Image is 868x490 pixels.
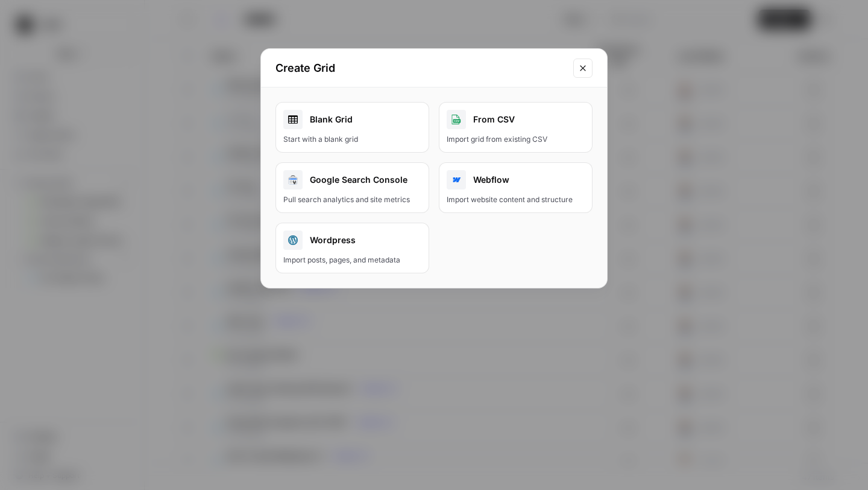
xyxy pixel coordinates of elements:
div: Import posts, pages, and metadata [283,255,421,266]
div: Google Search Console [283,170,421,189]
button: Close modal [573,59,593,78]
button: WebflowImport website content and structure [439,162,593,213]
div: Pull search analytics and site metrics [283,194,421,205]
a: Blank GridStart with a blank grid [275,102,429,153]
div: Webflow [447,170,585,189]
div: Start with a blank grid [283,134,421,145]
button: WordpressImport posts, pages, and metadata [275,223,429,273]
div: Import grid from existing CSV [447,134,585,145]
div: Import website content and structure [447,194,585,205]
button: Google Search ConsolePull search analytics and site metrics [275,162,429,213]
div: Wordpress [283,231,421,250]
div: From CSV [447,110,585,129]
button: From CSVImport grid from existing CSV [439,102,593,153]
div: Blank Grid [283,110,421,129]
h2: Create Grid [275,60,566,77]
